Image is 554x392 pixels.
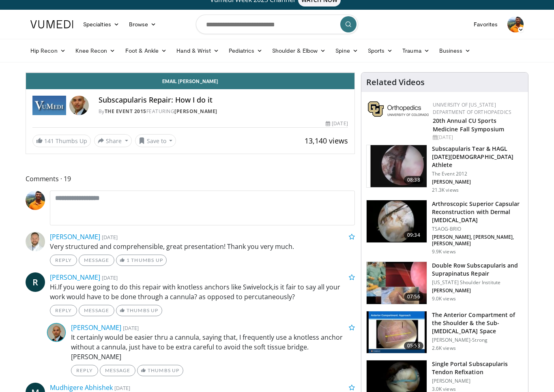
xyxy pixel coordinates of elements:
[432,261,523,278] h3: Double Row Subscapularis and Suprapinatus Repair
[78,16,124,32] a: Specialties
[116,305,162,316] a: Thumbs Up
[433,117,504,133] a: 20th Annual CU Sports Medicine Fall Symposium
[100,365,135,376] a: Message
[124,16,161,32] a: Browse
[127,257,130,263] span: 1
[432,287,523,294] p: [PERSON_NAME]
[432,345,456,351] p: 2.6K views
[363,43,398,59] a: Sports
[50,273,100,282] a: [PERSON_NAME]
[432,179,523,185] p: [PERSON_NAME]
[26,73,354,73] video-js: Video Player
[71,332,355,362] p: It certainly would be easier thru a cannula, saying that, I frequently use a knotless anchor with...
[30,20,73,28] img: VuMedi Logo
[47,323,66,342] img: Avatar
[50,383,113,392] a: Mudhigere Abhishek
[114,384,130,392] small: [DATE]
[326,120,348,127] div: [DATE]
[123,324,139,332] small: [DATE]
[120,43,172,59] a: Foot & Ankle
[432,279,523,286] p: [US_STATE] Shoulder Institute
[432,145,523,169] h3: Subscapularis Tear & HAGL [DATE][DEMOGRAPHIC_DATA] Athlete
[50,305,77,316] a: Reply
[404,231,423,239] span: 09:34
[26,43,71,59] a: Hip Recon
[135,134,176,147] button: Save to
[32,96,66,115] img: The Event 2015
[71,323,121,332] a: [PERSON_NAME]
[367,311,427,353] img: e9b26554-025f-4a80-b077-1c2bb5c668f7.150x105_q85_crop-smart_upscale.jpg
[305,136,348,146] span: 13,140 views
[116,255,167,266] a: 1 Thumbs Up
[433,101,511,116] a: University of [US_STATE] Department of Orthopaedics
[432,226,523,232] p: TSAOG-BRIO
[102,274,118,281] small: [DATE]
[432,248,456,255] p: 9.9K views
[79,255,114,266] a: Message
[368,101,429,117] img: 355603a8-37da-49b6-856f-e00d7e9307d3.png.150x105_q85_autocrop_double_scale_upscale_version-0.2.png
[432,234,523,247] p: [PERSON_NAME], [PERSON_NAME], [PERSON_NAME]
[267,43,331,59] a: Shoulder & Elbow
[174,108,217,115] a: [PERSON_NAME]
[69,96,89,115] img: Avatar
[404,342,423,350] span: 05:53
[367,262,427,304] img: heCDP4pTuni5z6vX4xMDoxOjA4MTsiGN.150x105_q85_crop-smart_upscale.jpg
[26,232,45,251] img: Avatar
[366,311,523,354] a: 05:53 The Anterior Compartment of the Shoulder & the Sub-[MEDICAL_DATA] Space [PERSON_NAME]-Stron...
[432,200,523,224] h3: Arthroscopic Superior Capsular Reconstruction with Dermal [MEDICAL_DATA]
[432,311,523,335] h3: The Anterior Compartment of the Shoulder & the Sub-[MEDICAL_DATA] Space
[366,200,523,255] a: 09:34 Arthroscopic Superior Capsular Reconstruction with Dermal [MEDICAL_DATA] TSAOG-BRIO [PERSON...
[366,261,523,304] a: 07:56 Double Row Subscapularis and Suprapinatus Repair [US_STATE] Shoulder Institute [PERSON_NAME...
[99,96,348,105] h4: Subscapularis Repair: How I do it
[367,145,427,187] img: 5SPjETdNCPS-ZANX4xMDoxOjB1O8AjAz_2.150x105_q85_crop-smart_upscale.jpg
[32,135,91,147] a: 141 Thumbs Up
[432,337,523,343] p: [PERSON_NAME]-Strong
[26,191,45,210] img: Avatar
[50,242,355,251] p: Very structured and comprehensible, great presentation! Thank you very much.
[434,43,476,59] a: Business
[71,43,120,59] a: Knee Recon
[432,296,456,302] p: 9.0K views
[71,365,98,376] a: Reply
[26,272,45,292] a: R
[172,43,224,59] a: Hand & Wrist
[224,43,267,59] a: Pediatrics
[432,187,459,193] p: 21.3K views
[94,134,132,147] button: Share
[99,108,348,115] div: By FEATURING
[105,108,146,115] a: The Event 2015
[26,73,354,89] a: Email [PERSON_NAME]
[397,43,434,59] a: Trauma
[26,174,355,184] span: Comments 19
[50,282,355,302] p: Hi.If you were going to do this repair with knotless anchors like Swivelock,is it fair to say all...
[50,232,100,241] a: [PERSON_NAME]
[433,134,522,141] div: [DATE]
[331,43,363,59] a: Spine
[432,171,523,177] p: The Event 2012
[404,176,423,184] span: 08:38
[102,233,118,241] small: [DATE]
[432,360,523,376] h3: Single Portal Subscapularis Tendon Refixation
[432,378,523,384] p: [PERSON_NAME]
[469,16,502,32] a: Favorites
[44,137,54,145] span: 141
[79,305,114,316] a: Message
[196,15,358,34] input: Search topics, interventions
[366,145,523,193] a: 08:38 Subscapularis Tear & HAGL [DATE][DEMOGRAPHIC_DATA] Athlete The Event 2012 [PERSON_NAME] 21....
[404,293,423,301] span: 07:56
[507,16,524,32] img: Avatar
[137,365,183,376] a: Thumbs Up
[50,255,77,266] a: Reply
[367,200,427,242] img: 219ac9ff-f892-4df5-b305-ed39058cc677.150x105_q85_crop-smart_upscale.jpg
[366,77,425,87] h4: Related Videos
